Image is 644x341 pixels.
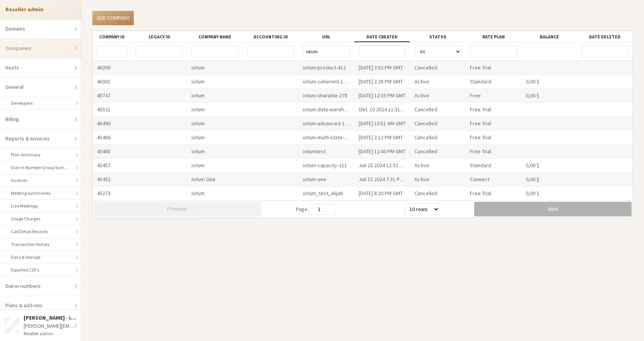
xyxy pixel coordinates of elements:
div: Juli 25 2024 12:32 PM GMT [354,159,410,172]
div: Connect [466,173,521,186]
div: [DATE] 2:28 PM GMT [354,75,410,88]
div: 0,00 $ [526,78,573,86]
div: iotum-coherent-1018 [299,75,354,88]
div: [DATE] 10:51 AM GMT [354,117,410,130]
div: iotumtest [299,145,354,158]
div: Free Trial [466,103,521,116]
div: 45747 [93,89,131,102]
div: iotum-one [299,173,354,186]
div: 0,00 $ [526,161,573,170]
div: Free Trial [466,117,521,130]
div: Active [410,173,466,186]
div: iotum [187,117,243,130]
input: Accounting ID [247,45,294,58]
div: 45486 [93,131,131,144]
a: Add company [92,11,134,25]
div: Cancelled [410,131,466,144]
div: Cancelled [410,61,466,74]
div: iotum_test_elijah [299,187,354,200]
div: Free Trial [466,187,521,200]
div: iotum [187,131,243,144]
div: iotum-multi-state-1764 [299,131,354,144]
strong: Reseller admin [5,6,43,13]
div: iotum [187,61,243,74]
div: URL [303,34,350,40]
input: page number input [309,204,336,215]
div: iotum-sharable-278 [299,89,354,102]
div: Cancelled [410,103,466,116]
div: iotum [187,75,243,88]
div: 45457 [93,159,131,172]
div: 45452 [93,173,131,186]
div: Company name [192,34,238,40]
span: Page [296,204,336,215]
div: Date deleted [582,34,628,40]
div: Active [410,89,466,102]
button: Previous [94,202,261,216]
div: Free Trial [466,145,521,158]
div: Standard [466,159,521,172]
div: Legacy ID [136,34,183,40]
div: [DATE] 12:40 PM GMT [354,145,410,158]
input: Company ID [97,45,127,58]
div: 45273 [93,187,131,200]
div: Active [410,159,466,172]
div: Free [466,89,521,102]
div: [DATE] 8:20 PM GMT [354,187,410,200]
div: iotum [187,159,243,172]
div: Balance [526,34,573,40]
div: iotum [187,103,243,116]
div: 45465 [93,145,131,158]
button: Next [474,202,632,216]
div: iotum-product-412 [299,61,354,74]
div: 46306 [93,61,131,74]
input: URL [303,45,350,58]
div: iotum-data-warehouse-429 [299,103,354,116]
select: row size select [405,203,440,215]
div: Free Trial [466,61,521,74]
div: Juli 15 2024 7:31 PM GMT [354,173,410,186]
div: [DATE] 12:33 PM GMT [354,89,410,102]
div: Iotum [187,187,243,200]
div: [DATE] 2:12 PM GMT [354,131,410,144]
div: [PERSON_NAME] - iotum [24,314,77,322]
div: Accounting ID [247,34,294,40]
div: [PERSON_NAME][EMAIL_ADDRESS][DOMAIN_NAME] [24,322,77,330]
div: Cancelled [410,145,466,158]
input: Rate plan [470,45,517,58]
div: 0,00 $ [526,92,573,100]
div: Date created [359,34,406,40]
div: 45521 [93,103,131,116]
div: Company ID [97,34,127,40]
div: 46301 [93,75,131,88]
div: Reseller admin [24,330,77,337]
input: Menü öffnen [582,45,628,58]
input: Legacy ID [136,45,183,58]
div: Okt. 10 2024 11:31 AM GMT [354,103,410,116]
select: Status [414,45,461,58]
div: Free Trial [466,131,521,144]
div: iotum-capacity-211 [299,159,354,172]
div: iotum-advanced-1382 [299,117,354,130]
input: Company name [192,45,238,58]
div: Iotum One [187,173,243,186]
div: Status [414,34,461,40]
div: Standard [466,75,521,88]
div: 45490 [93,117,131,130]
div: 0,00 $ [526,175,573,183]
div: Active [410,75,466,88]
div: iotum [187,89,243,102]
div: 0,00 $ [526,189,573,197]
div: Cancelled [410,187,466,200]
div: [DATE] 3:52 PM GMT [354,61,410,74]
div: Rate plan [470,34,517,40]
div: iotum [187,145,243,158]
input: Menü öffnen [359,45,406,58]
div: Cancelled [410,117,466,130]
